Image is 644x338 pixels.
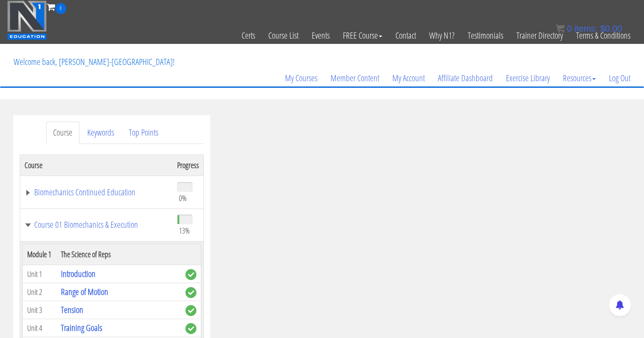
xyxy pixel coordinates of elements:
[305,14,336,57] a: Events
[235,14,262,57] a: Certs
[80,122,121,144] a: Keywords
[499,57,556,99] a: Exercise Library
[22,244,57,265] th: Module 1
[61,322,102,334] a: Training Goals
[22,265,57,283] td: Unit 1
[22,319,57,337] td: Unit 4
[556,24,622,33] a: 0 items: $0.00
[600,24,622,33] bdi: 0.00
[569,14,637,57] a: Terms & Conditions
[185,323,196,334] span: complete
[179,193,187,203] span: 0%
[47,1,66,13] a: 0
[556,57,602,99] a: Resources
[46,122,79,144] a: Course
[574,24,598,33] span: items:
[7,44,181,79] p: Welcome back, [PERSON_NAME]-[GEOGRAPHIC_DATA]!
[567,24,572,33] span: 0
[461,14,510,57] a: Testimonials
[61,304,83,316] a: Tension
[185,305,196,316] span: complete
[61,286,108,298] a: Range of Motion
[122,122,165,144] a: Top Points
[61,268,96,280] a: Introduction
[55,3,66,14] span: 0
[510,14,569,57] a: Trainer Directory
[336,14,389,57] a: FREE Course
[7,0,47,40] img: n1-education
[25,188,168,197] a: Biomechanics Continued Education
[262,14,305,57] a: Course List
[386,57,431,99] a: My Account
[278,57,324,99] a: My Courses
[602,57,637,99] a: Log Out
[25,220,168,229] a: Course 01 Biomechanics & Execution
[57,244,181,265] th: The Science of Reps
[179,226,190,235] span: 13%
[185,287,196,298] span: complete
[600,24,605,33] span: $
[22,283,57,301] td: Unit 2
[324,57,386,99] a: Member Content
[173,155,204,176] th: Progress
[389,14,423,57] a: Contact
[185,269,196,280] span: complete
[556,24,565,33] img: icon11.png
[431,57,499,99] a: Affiliate Dashboard
[20,155,173,176] th: Course
[423,14,461,57] a: Why N1?
[22,301,57,319] td: Unit 3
